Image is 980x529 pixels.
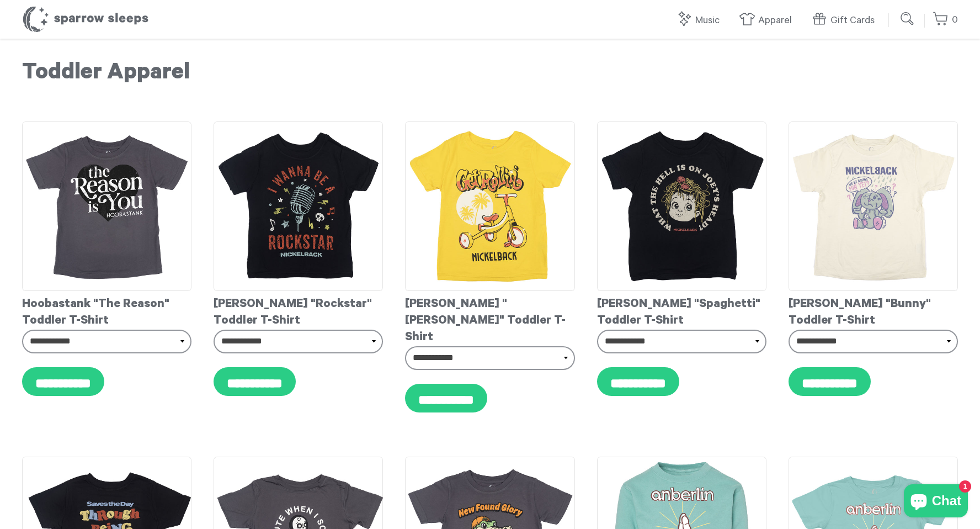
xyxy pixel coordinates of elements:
[739,9,797,33] a: Apparel
[901,484,971,520] inbox-online-store-chat: Shopify online store chat
[214,291,383,330] div: [PERSON_NAME] "Rockstar" Toddler T-Shirt
[405,121,574,291] img: Nickelback-GetRollinToddlerT-shirt_grande.jpg
[897,8,919,30] input: Submit
[789,121,958,291] img: Nickelback-ArewehavingfunyetToddlerT-shirt_grande.jpg
[789,291,958,330] div: [PERSON_NAME] "Bunny" Toddler T-Shirt
[22,6,149,33] h1: Sparrow Sleeps
[933,8,958,32] a: 0
[214,121,383,291] img: Nickelback-RockstarToddlerT-shirt_grande.jpg
[22,291,191,330] div: Hoobastank "The Reason" Toddler T-Shirt
[811,9,880,33] a: Gift Cards
[597,121,766,291] img: Nickelback-JoeysHeadToddlerT-shirt_grande.jpg
[676,9,725,33] a: Music
[405,291,574,346] div: [PERSON_NAME] "[PERSON_NAME]" Toddler T-Shirt
[22,61,958,88] h1: Toddler Apparel
[22,121,191,291] img: Hoobastank-TheReasonToddlerT-shirt_grande.jpg
[597,291,766,330] div: [PERSON_NAME] "Spaghetti" Toddler T-Shirt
